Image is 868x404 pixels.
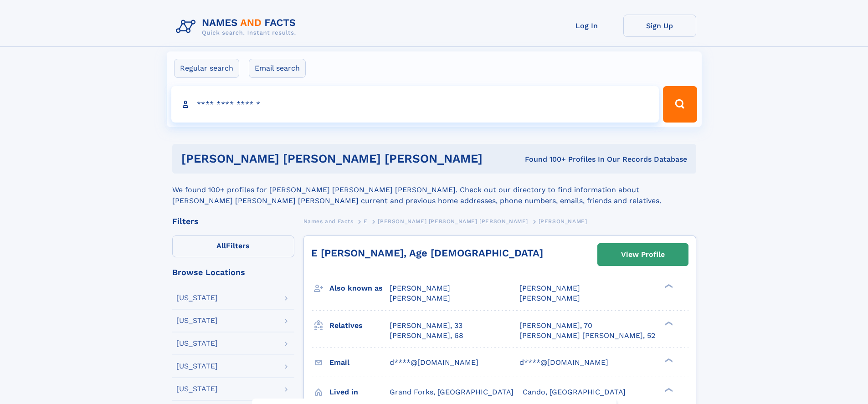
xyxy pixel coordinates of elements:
[390,321,462,331] a: [PERSON_NAME], 33
[523,388,626,396] span: Cando, [GEOGRAPHIC_DATA]
[329,281,390,296] h3: Also known as
[519,284,580,292] span: [PERSON_NAME]
[663,86,697,123] button: Search Button
[172,174,696,206] div: We found 100+ profiles for [PERSON_NAME] [PERSON_NAME] [PERSON_NAME]. Check out our directory to ...
[663,357,673,363] div: ❯
[329,384,390,400] h3: Lived in
[171,86,659,123] input: search input
[303,215,354,227] a: Names and Facts
[519,331,655,341] a: [PERSON_NAME] [PERSON_NAME], 52
[663,387,673,393] div: ❯
[174,59,239,78] label: Regular search
[329,318,390,333] h3: Relatives
[550,15,623,37] a: Log In
[390,294,450,302] span: [PERSON_NAME]
[181,153,504,164] h1: [PERSON_NAME] [PERSON_NAME] [PERSON_NAME]
[176,363,218,370] div: [US_STATE]
[172,268,294,276] div: Browse Locations
[172,15,303,39] img: Logo Names and Facts
[311,247,543,259] a: E [PERSON_NAME], Age [DEMOGRAPHIC_DATA]
[176,340,218,347] div: [US_STATE]
[539,218,587,225] span: [PERSON_NAME]
[216,241,226,250] span: All
[176,294,218,302] div: [US_STATE]
[503,154,687,164] div: Found 100+ Profiles In Our Records Database
[519,294,580,302] span: [PERSON_NAME]
[663,320,673,326] div: ❯
[364,215,368,227] a: E
[249,59,306,78] label: Email search
[390,388,514,396] span: Grand Forks, [GEOGRAPHIC_DATA]
[663,283,673,289] div: ❯
[623,15,696,37] a: Sign Up
[176,317,218,324] div: [US_STATE]
[378,215,528,227] a: [PERSON_NAME] [PERSON_NAME] [PERSON_NAME]
[390,284,450,292] span: [PERSON_NAME]
[519,321,592,331] a: [PERSON_NAME], 70
[329,355,390,370] h3: Email
[176,385,218,393] div: [US_STATE]
[364,218,368,225] span: E
[172,235,294,257] label: Filters
[390,331,463,341] a: [PERSON_NAME], 68
[172,217,294,225] div: Filters
[598,244,688,266] a: View Profile
[621,244,665,265] div: View Profile
[378,218,528,225] span: [PERSON_NAME] [PERSON_NAME] [PERSON_NAME]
